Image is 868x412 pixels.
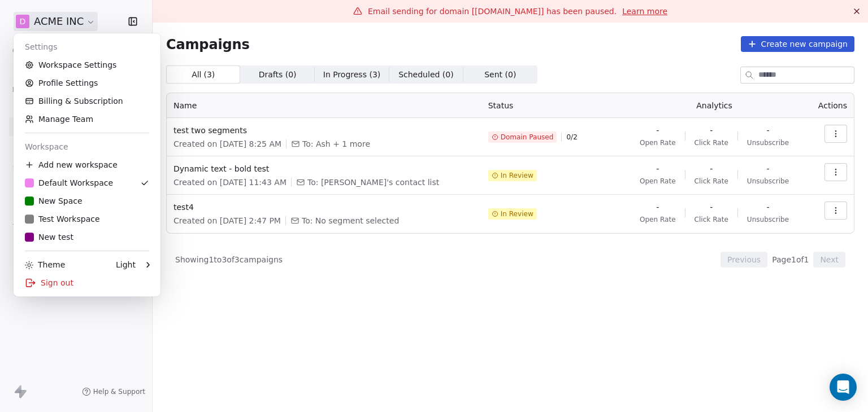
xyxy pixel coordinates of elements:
[25,259,65,270] div: Theme
[25,177,113,189] div: Default Workspace
[18,38,156,56] div: Settings
[18,156,156,174] div: Add new workspace
[18,74,156,92] a: Profile Settings
[25,231,73,243] div: New test
[25,213,100,225] div: Test Workspace
[18,92,156,110] a: Billing & Subscription
[18,138,156,156] div: Workspace
[116,259,136,270] div: Light
[18,56,156,74] a: Workspace Settings
[18,274,156,292] div: Sign out
[25,195,83,207] div: New Space
[18,110,156,128] a: Manage Team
